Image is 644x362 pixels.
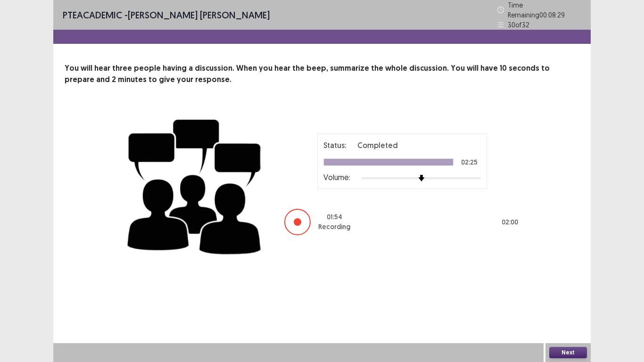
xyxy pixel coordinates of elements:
[357,140,398,151] p: Completed
[508,20,529,30] p: 30 of 32
[461,159,478,165] p: 02:25
[549,347,587,358] button: Next
[124,108,265,262] img: group-discussion
[318,222,350,232] p: Recording
[323,140,346,151] p: Status:
[65,63,579,85] p: You will hear three people having a discussion. When you hear the beep, summarize the whole discu...
[63,9,122,21] span: PTE academic
[323,172,350,183] p: Volume:
[327,212,342,222] p: 01 : 54
[63,8,270,22] p: - [PERSON_NAME] [PERSON_NAME]
[502,217,518,227] p: 02 : 00
[418,175,425,181] img: arrow-thumb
